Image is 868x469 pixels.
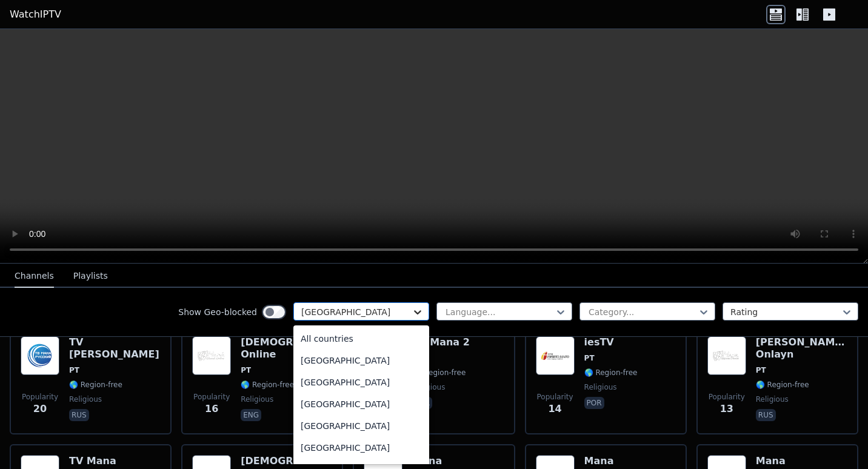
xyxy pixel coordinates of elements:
[756,409,776,421] p: rus
[293,371,429,393] div: [GEOGRAPHIC_DATA]
[412,336,469,348] h6: TV Mana 2
[69,409,89,421] p: rus
[293,350,429,371] div: [GEOGRAPHIC_DATA]
[584,353,595,363] span: PT
[293,437,429,459] div: [GEOGRAPHIC_DATA]
[548,402,561,416] span: 14
[584,382,617,392] span: religious
[720,402,733,416] span: 13
[22,392,58,402] span: Popularity
[73,265,108,288] button: Playlists
[584,368,638,378] span: 🌎 Region-free
[21,336,59,375] img: TV Mana Russkiy
[241,365,251,375] span: PT
[241,336,332,361] h6: [DEMOGRAPHIC_DATA] Online
[69,380,122,390] span: 🌎 Region-free
[293,393,429,415] div: [GEOGRAPHIC_DATA]
[756,380,809,390] span: 🌎 Region-free
[192,336,231,375] img: Mana Church Online
[241,409,261,421] p: eng
[756,365,766,375] span: PT
[756,336,847,361] h6: [PERSON_NAME]' Onlayn
[293,328,429,350] div: All countries
[537,392,573,402] span: Popularity
[536,336,575,375] img: iesTV
[241,380,294,390] span: 🌎 Region-free
[205,402,218,416] span: 16
[756,394,789,404] span: religious
[584,336,638,348] h6: iesTV
[707,336,746,375] img: Mana Tserkov' Onlayn
[584,397,604,409] p: por
[69,336,161,361] h6: TV [PERSON_NAME]
[15,265,54,288] button: Channels
[293,415,429,437] div: [GEOGRAPHIC_DATA]
[241,394,273,404] span: religious
[178,306,257,318] label: Show Geo-blocked
[33,402,47,416] span: 20
[69,394,102,404] span: religious
[193,392,230,402] span: Popularity
[10,7,61,22] a: WatchIPTV
[69,365,79,375] span: PT
[412,368,466,378] span: 🌎 Region-free
[709,392,745,402] span: Popularity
